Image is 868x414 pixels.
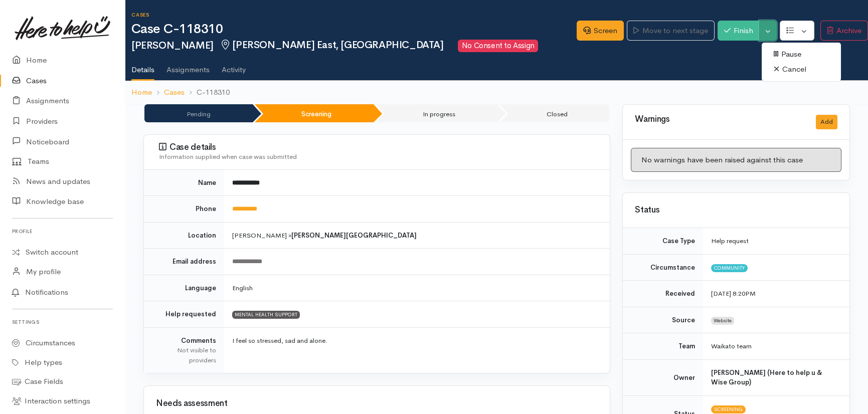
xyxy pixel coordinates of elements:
td: Source [623,307,703,333]
li: C-118310 [185,87,230,98]
button: Finish [718,21,760,41]
td: Help requested [144,301,224,328]
li: Screening [255,104,374,122]
a: Move to next stage [627,21,714,41]
span: Waikato team [711,342,752,350]
td: Circumstance [623,254,703,281]
a: Cancel [762,62,841,77]
a: Details [131,52,154,81]
span: Community [711,264,748,272]
b: [PERSON_NAME] (Here to help u & Wise Group) [711,368,822,387]
td: Comments [144,327,224,373]
td: Team [623,333,703,360]
td: English [224,275,610,301]
h3: Status [635,205,837,215]
div: Not visible to providers [156,345,216,365]
li: Closed [499,104,610,122]
a: Cases [164,87,185,98]
a: Screen [577,21,624,41]
td: Phone [144,196,224,223]
a: Activity [222,52,246,80]
h2: [PERSON_NAME] [131,40,577,52]
td: Language [144,275,224,301]
h1: Case C-118310 [131,22,577,37]
td: Location [144,222,224,249]
button: Add [816,115,837,129]
a: Assignments [166,52,210,80]
td: Case Type [623,228,703,254]
td: Received [623,281,703,307]
td: Help request [703,228,849,254]
a: Pause [762,47,841,62]
b: [PERSON_NAME][GEOGRAPHIC_DATA] [291,231,417,240]
h3: Warnings [635,115,804,124]
time: [DATE] 8:20PM [711,289,756,298]
span: Screening [711,405,746,413]
span: MENTAL HEALTH SUPPORT [232,311,300,319]
h6: Profile [12,225,113,238]
h3: Needs assessment [156,399,598,408]
td: I feel so stressed, sad and alone. [224,327,610,373]
nav: breadcrumb [125,81,868,104]
h3: Case details [159,142,598,152]
div: No warnings have been raised against this case [631,148,841,172]
li: In progress [376,104,497,122]
span: Website [711,317,734,325]
span: [PERSON_NAME] East, [GEOGRAPHIC_DATA] [220,39,444,51]
td: Name [144,170,224,196]
h6: Cases [131,12,577,18]
h6: Settings [12,315,113,329]
span: No Consent to Assign [458,40,538,52]
span: [PERSON_NAME] » [232,231,417,240]
td: Email address [144,249,224,275]
li: Pending [144,104,253,122]
div: Information supplied when case was submitted [159,152,598,162]
button: Archive [820,21,868,41]
a: Home [131,87,152,98]
td: Owner [623,359,703,395]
